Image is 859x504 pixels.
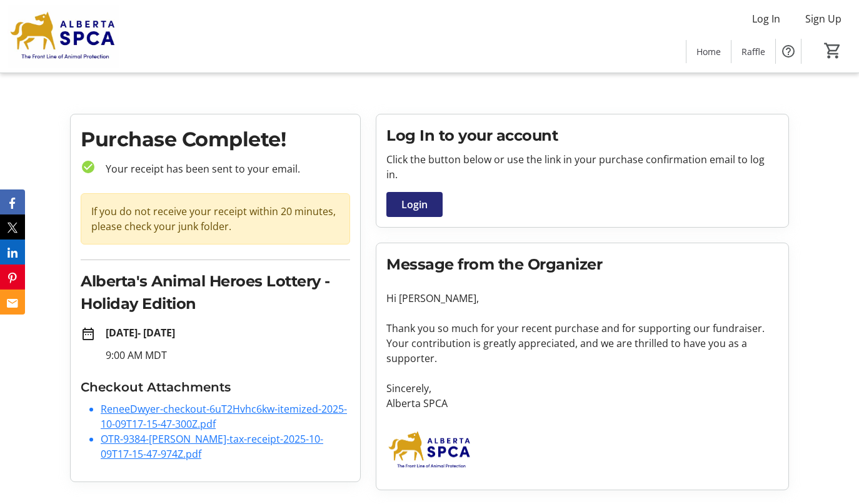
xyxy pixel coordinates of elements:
[795,9,851,29] button: Sign Up
[752,11,780,26] span: Log In
[696,45,721,58] span: Home
[101,402,347,431] a: ReneeDwyer-checkout-6uT2Hvhc6kw-itemized-2025-10-09T17-15-47-300Z.pdf
[81,193,350,244] div: If you do not receive your receipt within 20 minutes, please check your junk folder.
[401,197,428,212] span: Login
[101,432,323,461] a: OTR-9384-[PERSON_NAME]-tax-receipt-2025-10-09T17-15-47-974Z.pdf
[386,253,778,276] h2: Message from the Organizer
[386,192,443,217] button: Login
[106,326,175,340] strong: [DATE] - [DATE]
[776,39,801,64] button: Help
[81,124,350,154] h1: Purchase Complete!
[386,381,778,396] p: Sincerely,
[386,124,778,147] h2: Log In to your account
[81,159,96,174] mat-icon: check_circle
[96,161,350,176] p: Your receipt has been sent to your email.
[106,348,350,363] p: 9:00 AM MDT
[81,378,350,396] h3: Checkout Attachments
[686,40,731,63] a: Home
[805,11,841,26] span: Sign Up
[821,39,844,62] button: Cart
[742,9,790,29] button: Log In
[741,45,765,58] span: Raffle
[731,40,775,63] a: Raffle
[81,270,350,315] h2: Alberta's Animal Heroes Lottery - Holiday Edition
[8,5,119,68] img: Alberta SPCA's Logo
[386,152,778,182] p: Click the button below or use the link in your purchase confirmation email to log in.
[386,426,473,475] img: Alberta SPCA logo
[81,326,96,341] mat-icon: date_range
[386,396,778,411] p: Alberta SPCA
[386,291,778,306] p: Hi [PERSON_NAME],
[386,321,778,366] p: Thank you so much for your recent purchase and for supporting our fundraiser. Your contribution i...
